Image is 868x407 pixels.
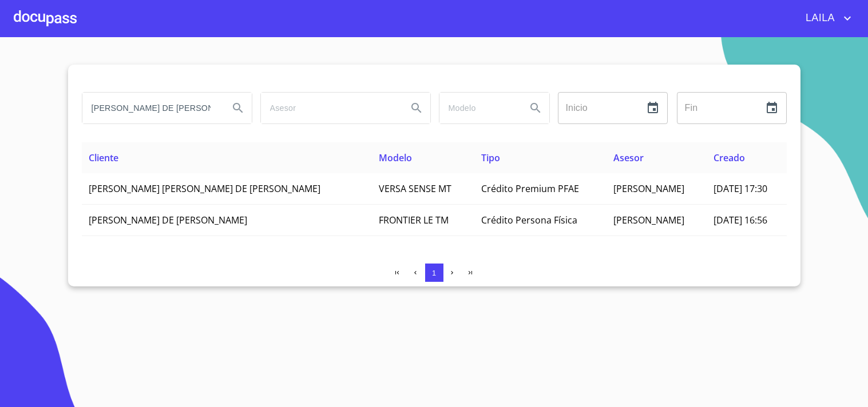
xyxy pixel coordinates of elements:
[379,151,412,164] span: Modelo
[797,9,854,27] button: account of current user
[432,269,436,277] span: 1
[481,214,577,226] span: Crédito Persona Física
[481,182,579,195] span: Crédito Premium PFAE
[261,93,398,123] input: search
[89,151,118,164] span: Cliente
[89,214,247,226] span: [PERSON_NAME] DE [PERSON_NAME]
[613,151,644,164] span: Asesor
[481,151,500,164] span: Tipo
[82,93,220,123] input: search
[379,182,451,195] span: VERSA SENSE MT
[613,182,684,195] span: [PERSON_NAME]
[714,182,767,195] span: [DATE] 17:30
[89,182,320,195] span: [PERSON_NAME] [PERSON_NAME] DE [PERSON_NAME]
[379,214,449,226] span: FRONTIER LE TM
[403,94,430,122] button: Search
[613,214,684,226] span: [PERSON_NAME]
[425,264,443,282] button: 1
[439,93,517,123] input: search
[714,151,745,164] span: Creado
[797,9,841,27] span: LAILA
[714,214,767,226] span: [DATE] 16:56
[224,94,252,122] button: Search
[522,94,549,122] button: Search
